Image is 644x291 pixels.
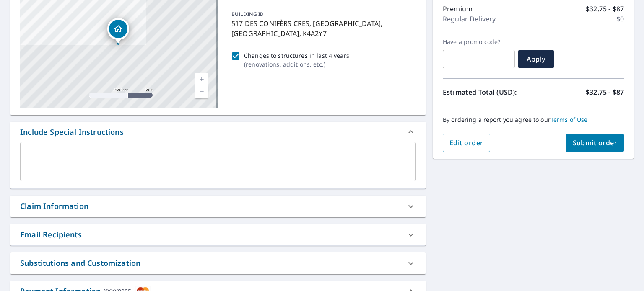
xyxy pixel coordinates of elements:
[244,60,349,69] p: ( renovations, additions, etc. )
[10,224,426,245] div: Email Recipients
[20,258,140,269] div: Substitutions and Customization
[244,51,349,60] p: Changes to structures in last 4 years
[20,201,88,212] div: Claim Information
[443,4,473,14] p: Premium
[107,18,129,44] div: Dropped pin, building 1, Residential property, 517 DES CONIFÈRS CRES OTTAWA ON K4A2Y7
[20,229,82,240] div: Email Recipients
[616,14,624,24] p: $0
[443,116,624,124] p: By ordering a report you agree to our
[525,54,547,64] span: Apply
[10,196,426,217] div: Claim Information
[195,73,208,85] a: Current Level 17, Zoom In
[566,134,624,152] button: Submit order
[195,85,208,98] a: Current Level 17, Zoom Out
[443,14,496,24] p: Regular Delivery
[10,252,426,274] div: Substitutions and Customization
[443,134,490,152] button: Edit order
[449,138,483,147] span: Edit order
[231,18,413,39] p: 517 DES CONIFÈRS CRES, [GEOGRAPHIC_DATA], [GEOGRAPHIC_DATA], K4A2Y7
[586,4,624,14] p: $32.75 - $87
[443,87,533,97] p: Estimated Total (USD):
[586,87,624,97] p: $32.75 - $87
[443,38,515,46] label: Have a promo code?
[573,138,618,147] span: Submit order
[20,126,124,138] div: Include Special Instructions
[10,122,426,142] div: Include Special Instructions
[551,116,588,124] a: Terms of Use
[231,10,264,18] p: BUILDING ID
[518,50,554,68] button: Apply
